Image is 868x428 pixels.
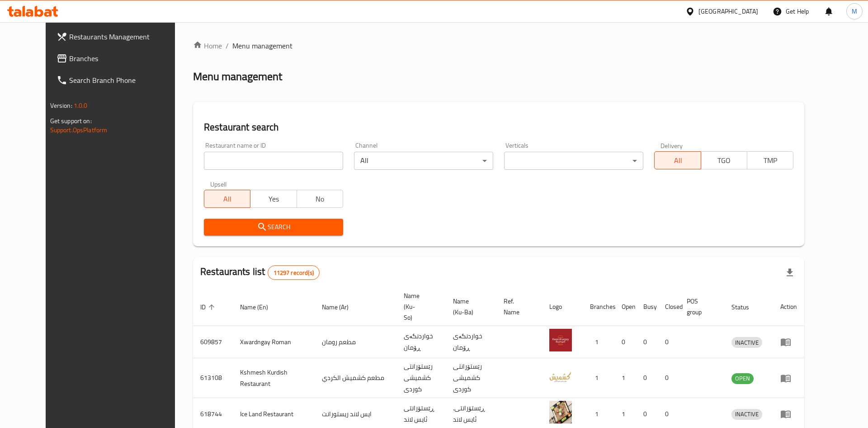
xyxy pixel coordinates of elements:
[69,53,184,64] span: Branches
[701,151,747,169] button: TGO
[250,190,297,208] button: Yes
[731,302,761,313] span: Status
[211,221,336,233] span: Search
[193,326,233,358] td: 609857
[200,265,320,280] h2: Restaurants list
[583,326,614,358] td: 1
[731,337,762,348] span: INACTIVE
[779,262,801,284] div: Export file
[773,288,804,326] th: Action
[780,337,797,347] div: Menu
[50,115,92,127] span: Get support on:
[49,69,191,91] a: Search Branch Phone
[731,409,762,419] span: INACTIVE
[232,40,292,51] span: Menu management
[614,326,636,358] td: 0
[193,40,222,51] a: Home
[354,152,493,170] div: All
[69,31,184,42] span: Restaurants Management
[240,302,280,313] span: Name (En)
[204,219,343,236] button: Search
[322,302,360,313] span: Name (Ar)
[852,6,857,16] span: M
[731,373,754,384] span: OPEN
[204,190,250,208] button: All
[549,329,572,351] img: Xwardngay Roman
[404,290,435,323] span: Name (Ku-So)
[504,152,643,170] div: ​
[204,152,343,170] input: Search for restaurant name or ID..
[193,69,282,84] h2: Menu management
[687,296,713,317] span: POS group
[233,326,315,358] td: Xwardngay Roman
[636,288,658,326] th: Busy
[268,265,320,280] div: Total records count
[446,326,496,358] td: خواردنگەی ڕۆمان
[636,358,658,398] td: 0
[297,190,343,208] button: No
[268,269,319,277] span: 11297 record(s)
[504,296,531,317] span: Ref. Name
[660,142,683,149] label: Delivery
[193,358,233,398] td: 613108
[614,358,636,398] td: 1
[204,120,793,134] h2: Restaurant search
[636,326,658,358] td: 0
[583,288,614,326] th: Branches
[210,181,227,187] label: Upsell
[315,326,396,358] td: مطعم رومان
[200,302,217,313] span: ID
[50,124,108,136] a: Support.OpsPlatform
[254,192,293,206] span: Yes
[226,40,229,51] li: /
[583,358,614,398] td: 1
[751,154,790,167] span: TMP
[315,358,396,398] td: مطعم كشميش الكردي
[542,288,583,326] th: Logo
[658,154,697,167] span: All
[193,40,804,51] nav: breadcrumb
[614,288,636,326] th: Open
[74,100,88,111] span: 1.0.0
[49,26,191,48] a: Restaurants Management
[654,151,701,169] button: All
[69,75,184,86] span: Search Branch Phone
[208,192,247,206] span: All
[549,401,572,423] img: Ice Land Restaurant
[446,358,496,398] td: رێستۆرانتی کشمیشى كوردى
[747,151,793,169] button: TMP
[658,358,679,398] td: 0
[233,358,315,398] td: Kshmesh Kurdish Restaurant
[453,296,486,317] span: Name (Ku-Ba)
[549,365,572,388] img: Kshmesh Kurdish Restaurant
[49,48,191,69] a: Branches
[301,192,340,206] span: No
[780,373,797,384] div: Menu
[780,409,797,419] div: Menu
[50,100,72,111] span: Version:
[705,154,744,167] span: TGO
[396,326,446,358] td: خواردنگەی ڕۆمان
[658,288,679,326] th: Closed
[698,6,758,16] div: [GEOGRAPHIC_DATA]
[396,358,446,398] td: رێستۆرانتی کشمیشى كوردى
[658,326,679,358] td: 0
